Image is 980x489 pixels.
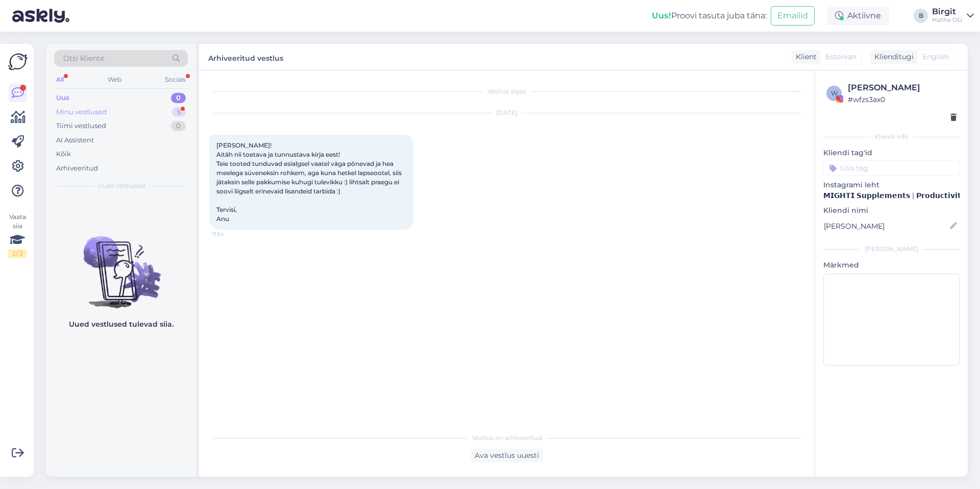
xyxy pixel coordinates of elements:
[848,82,957,94] div: [PERSON_NAME]
[171,93,186,103] div: 0
[932,8,974,24] a: BirgitHatha OÜ
[823,148,960,158] p: Kliendi tag'id
[172,107,186,117] div: 5
[652,10,767,22] div: Proovi tasuta juba täna:
[63,53,104,64] span: Otsi kliente
[171,121,186,131] div: 0
[56,135,94,145] div: AI Assistent
[106,73,124,86] div: Web
[56,149,71,159] div: Kõik
[823,205,960,216] p: Kliendi nimi
[56,93,69,103] div: Uus
[870,52,914,62] div: Klienditugi
[56,163,98,174] div: Arhiveeritud
[56,121,106,131] div: Tiimi vestlused
[848,94,957,105] div: # wfzs3ax0
[823,132,960,141] div: Kliendi info
[932,16,963,24] div: Hatha OÜ
[825,52,856,62] span: Estonian
[209,87,804,96] div: Vestlus algas
[831,89,838,97] span: w
[932,8,963,16] div: Birgit
[208,50,283,64] label: Arhiveeritud vestlus
[823,260,960,271] p: Märkmed
[54,73,66,86] div: All
[771,6,815,26] button: Emailid
[56,107,107,117] div: Minu vestlused
[69,319,174,330] p: Uued vestlused tulevad siia.
[8,249,27,258] div: 2 / 3
[827,7,889,25] div: Aktiivne
[8,212,27,258] div: Vaata siia
[216,141,403,223] span: [PERSON_NAME]! Aitäh nii toetava ja tunnustava kirja eest! Teie tooted tunduvad esialgsel vaatel ...
[823,180,960,190] p: Instagrami leht
[97,181,145,190] span: Uued vestlused
[922,52,949,62] span: English
[652,11,671,20] b: Uus!
[163,73,188,86] div: Socials
[792,52,817,62] div: Klient
[823,160,960,176] input: Lisa tag
[46,218,196,310] img: No chats
[472,433,542,443] span: Vestlus on arhiveeritud
[209,108,804,117] div: [DATE]
[471,449,543,462] div: Ava vestlus uuesti
[212,230,251,238] span: 11:54
[914,9,928,23] div: B
[823,190,960,201] p: 𝗠𝗜𝗚𝗛𝗧𝗜 𝗦𝘂𝗽𝗽𝗹𝗲𝗺𝗲𝗻𝘁𝘀 | 𝗣𝗿𝗼𝗱𝘂𝗰𝘁𝗶𝘃𝗶𝘁𝘆, 𝗪𝗲𝗹𝗹𝗻𝗲𝘀𝘀 & 𝗥𝗲𝘀𝗶𝗹𝗶𝗲𝗻𝗰𝗲
[824,221,948,232] input: Lisa nimi
[8,52,28,71] img: Askly Logo
[823,244,960,254] div: [PERSON_NAME]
